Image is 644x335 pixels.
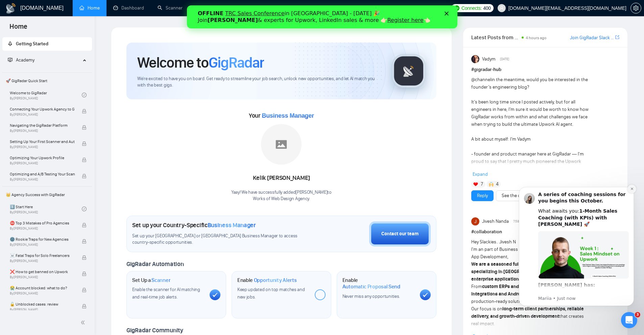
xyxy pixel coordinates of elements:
[249,112,314,119] span: Your
[82,223,87,228] span: lock
[237,277,297,284] h1: Enable
[471,261,588,282] strong: We are a seasoned full-stack development team specializing in [GEOGRAPHIC_DATA], PHP, and scalabl...
[82,141,87,146] span: lock
[621,312,637,328] iframe: Intercom live chat
[392,54,426,88] img: gigradar-logo.png
[5,3,16,14] img: logo
[10,201,82,216] a: 1️⃣ Start HereBy[PERSON_NAME]
[471,77,491,82] span: @channel
[10,291,75,295] span: By [PERSON_NAME]
[630,5,641,11] a: setting
[231,172,332,184] div: Kelik [PERSON_NAME]
[258,6,264,10] div: Close
[82,304,87,309] span: lock
[16,41,48,47] span: Getting Started
[137,53,264,72] h1: Welcome to
[10,171,75,177] span: Optimizing and A/B Testing Your Scanner for Better Results
[342,277,414,290] h1: Enable
[132,287,200,300] span: Enable the scanner for AI matching and real-time job alerts.
[481,181,483,188] span: 7
[8,57,13,62] span: fund-projection-screen
[489,182,494,187] img: 🙌
[471,33,520,42] span: Latest Posts from the GigRadar Community
[509,178,644,332] iframe: Intercom notifications message
[471,76,590,269] div: in the meantime, would you be interested in the founder’s engineering blog? It’s been long time s...
[16,57,34,63] span: Academy
[10,252,75,259] span: ☠️ Fatal Traps for Solo Freelancers
[187,5,457,28] iframe: Intercom live chat banner
[126,327,183,334] span: GigRadar Community
[262,112,314,119] span: Business Manager
[473,182,478,187] img: ❤️
[10,154,75,161] span: Optimizing Your Upwork Profile
[10,161,75,165] span: By [PERSON_NAME]
[10,236,75,243] span: 🌚 Rookie Traps for New Agencies
[615,34,619,40] span: export
[10,138,75,145] span: Setting Up Your First Scanner and Auto-Bidder
[10,268,75,275] span: ❌ How to get banned on Upwork
[132,233,311,246] span: Set up your [GEOGRAPHIC_DATA] or [GEOGRAPHIC_DATA] Business Manager to access country-specific op...
[10,275,75,279] span: By [PERSON_NAME]
[496,181,499,188] span: 4
[526,35,547,40] span: 4 hours ago
[8,57,34,63] span: Academy
[10,243,75,247] span: By [PERSON_NAME]
[471,217,479,225] img: Jivesh Nanda
[231,189,332,202] div: Yaay! We have successfully added [PERSON_NAME] to
[499,6,504,10] span: user
[82,125,87,130] span: lock
[82,288,87,292] span: lock
[4,22,33,36] span: Home
[82,239,87,244] span: lock
[631,5,641,11] span: setting
[471,55,479,63] img: Vadym
[113,5,144,11] a: dashboardDashboard
[132,221,256,229] h1: Set up your Country-Specific
[381,230,419,238] div: Contact our team
[137,76,381,89] span: We're excited to have you on board. Get ready to streamline your job search, unlock new opportuni...
[502,192,531,199] a: See the details
[471,190,494,201] button: Reply
[208,221,256,229] span: Business Manager
[10,259,75,263] span: By [PERSON_NAME]
[200,11,237,18] a: Register here
[10,226,75,231] span: By [PERSON_NAME]
[2,37,92,51] li: Getting Started
[254,277,297,284] span: Opportunity Alerts
[237,287,305,300] span: Keep updated on top matches and new jobs.
[342,283,400,290] span: Automatic Proposal Send
[82,174,87,178] span: lock
[461,4,482,12] span: Connects:
[10,220,75,226] span: ⛔ Top 3 Mistakes of Pro Agencies
[471,228,619,236] h1: # collaboration
[454,5,459,11] img: upwork-logo.png
[132,277,170,284] h1: Set Up a
[496,190,537,201] button: See the details
[82,207,87,211] span: check-circle
[80,319,87,326] span: double-left
[630,3,641,14] button: setting
[635,312,640,317] span: 3
[231,196,332,202] p: Works of Web Design Agency .
[158,5,183,11] a: searchScanner
[482,218,509,225] span: Jivesh Nanda
[82,93,87,97] span: check-circle
[10,301,75,308] span: 🔓 Unblocked cases: review
[10,308,75,312] span: By [PERSON_NAME]
[482,284,569,289] strong: custom ERPs and e-commerce platforms
[570,34,614,42] a: Join GigRadar Slack Community
[10,177,75,182] span: By [PERSON_NAME]
[473,171,488,177] span: Expand
[126,260,184,268] span: GigRadar Automation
